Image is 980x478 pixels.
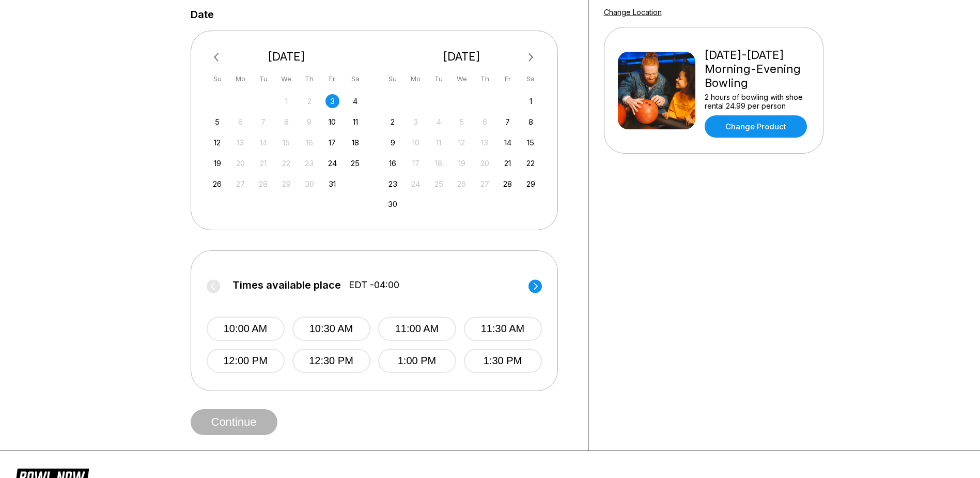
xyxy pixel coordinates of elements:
div: We [279,72,293,86]
div: Not available Monday, October 27th, 2025 [234,177,247,191]
div: Not available Wednesday, October 1st, 2025 [279,94,293,108]
div: Not available Thursday, November 6th, 2025 [478,115,492,129]
div: Choose Friday, October 17th, 2025 [325,136,339,150]
div: Not available Wednesday, November 5th, 2025 [455,115,469,129]
div: Not available Thursday, October 9th, 2025 [302,115,316,129]
button: 12:30 PM [292,349,370,373]
div: Fr [325,72,339,86]
div: Not available Wednesday, October 22nd, 2025 [279,156,293,170]
div: Not available Monday, November 17th, 2025 [409,156,423,170]
button: 10:00 AM [207,317,285,341]
div: Choose Sunday, November 30th, 2025 [386,197,400,211]
div: Choose Sunday, October 12th, 2025 [210,136,224,150]
div: Not available Wednesday, October 29th, 2025 [279,177,293,191]
div: Tu [432,72,446,86]
div: Not available Thursday, October 30th, 2025 [302,177,316,191]
div: Choose Saturday, October 18th, 2025 [348,136,362,150]
div: Not available Tuesday, October 14th, 2025 [256,136,270,150]
div: 2 hours of bowling with shoe rental 24.99 per person [705,93,810,110]
div: Choose Sunday, November 9th, 2025 [386,136,400,150]
div: Choose Saturday, November 22nd, 2025 [524,156,538,170]
div: Sa [348,72,362,86]
div: Su [386,72,400,86]
div: [DATE] [382,50,542,64]
div: Choose Sunday, October 26th, 2025 [210,177,224,191]
div: Choose Sunday, October 5th, 2025 [210,115,224,129]
div: Not available Thursday, October 16th, 2025 [302,136,316,150]
div: Mo [234,72,247,86]
div: Choose Friday, October 24th, 2025 [325,156,339,170]
div: Choose Friday, November 21st, 2025 [501,156,515,170]
div: [DATE]-[DATE] Morning-Evening Bowling [705,48,810,90]
button: 1:00 PM [378,349,456,373]
div: Choose Sunday, November 16th, 2025 [386,156,400,170]
div: Not available Thursday, November 20th, 2025 [478,156,492,170]
div: Not available Tuesday, November 25th, 2025 [432,177,446,191]
div: Not available Monday, October 6th, 2025 [234,115,247,129]
a: Change Product [705,115,807,138]
div: Choose Friday, October 31st, 2025 [325,177,339,191]
div: Not available Tuesday, October 21st, 2025 [256,156,270,170]
div: Not available Thursday, November 27th, 2025 [478,177,492,191]
div: month 2025-11 [384,93,539,212]
div: Not available Wednesday, November 19th, 2025 [455,156,469,170]
div: Not available Thursday, October 23rd, 2025 [302,156,316,170]
div: Choose Saturday, November 15th, 2025 [524,136,538,150]
div: Th [302,72,316,86]
button: 11:30 AM [464,317,542,341]
div: Choose Friday, October 3rd, 2025 [325,94,339,108]
div: Su [210,72,224,86]
button: 1:30 PM [464,349,542,373]
button: 11:00 AM [378,317,456,341]
div: Mo [409,72,423,86]
div: Th [478,72,492,86]
div: Not available Wednesday, November 26th, 2025 [455,177,469,191]
div: Choose Saturday, November 1st, 2025 [524,94,538,108]
div: Not available Monday, November 3rd, 2025 [409,115,423,129]
div: Not available Tuesday, November 18th, 2025 [432,156,446,170]
div: Not available Thursday, November 13th, 2025 [478,136,492,150]
div: Choose Sunday, October 19th, 2025 [210,156,224,170]
img: Friday-Sunday Morning-Evening Bowling [618,52,695,129]
div: Tu [256,72,270,86]
button: Next Month [523,49,539,66]
div: Choose Sunday, November 2nd, 2025 [386,115,400,129]
div: Choose Saturday, November 8th, 2025 [524,115,538,129]
div: Not available Wednesday, October 8th, 2025 [279,115,293,129]
div: Not available Thursday, October 2nd, 2025 [302,94,316,108]
div: Choose Saturday, October 25th, 2025 [348,156,362,170]
div: Choose Friday, October 10th, 2025 [325,115,339,129]
div: Choose Saturday, October 11th, 2025 [348,115,362,129]
div: Choose Saturday, October 4th, 2025 [348,94,362,108]
button: 12:00 PM [207,349,285,373]
div: Not available Tuesday, November 11th, 2025 [432,136,446,150]
div: Not available Wednesday, November 12th, 2025 [455,136,469,150]
div: Choose Friday, November 14th, 2025 [501,136,515,150]
div: Not available Tuesday, November 4th, 2025 [432,115,446,129]
button: 10:30 AM [292,317,370,341]
div: Choose Sunday, November 23rd, 2025 [386,177,400,191]
div: Not available Monday, November 10th, 2025 [409,136,423,150]
div: Not available Monday, October 13th, 2025 [234,136,247,150]
label: Date [191,9,214,20]
div: Not available Monday, October 20th, 2025 [234,156,247,170]
div: Not available Wednesday, October 15th, 2025 [279,136,293,150]
a: Change Location [604,8,662,17]
div: Fr [501,72,515,86]
div: We [455,72,469,86]
div: Choose Friday, November 28th, 2025 [501,177,515,191]
div: Not available Tuesday, October 7th, 2025 [256,115,270,129]
button: Previous Month [209,49,226,66]
div: Not available Tuesday, October 28th, 2025 [256,177,270,191]
div: Choose Saturday, November 29th, 2025 [524,177,538,191]
div: [DATE] [207,50,367,64]
div: Not available Monday, November 24th, 2025 [409,177,423,191]
div: month 2025-10 [209,93,364,191]
div: Sa [524,72,538,86]
div: Choose Friday, November 7th, 2025 [501,115,515,129]
span: EDT -04:00 [349,279,399,291]
span: Times available place [232,279,341,291]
